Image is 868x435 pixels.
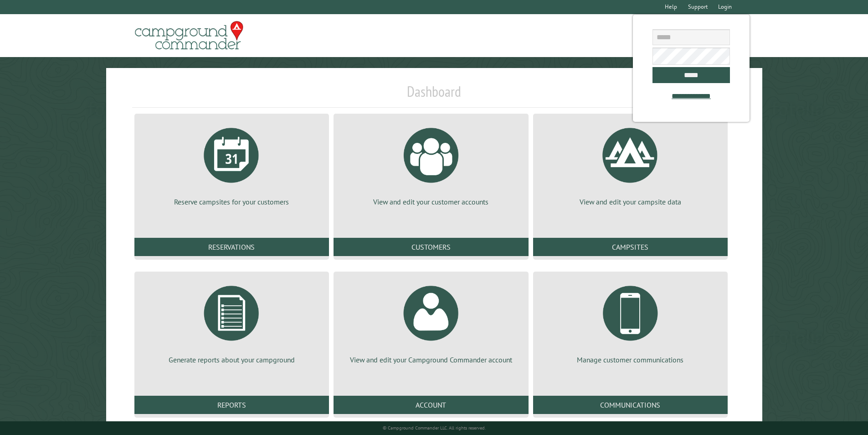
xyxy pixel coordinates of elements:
p: Manage customer communications [544,355,717,365]
p: View and edit your customer accounts [344,197,517,207]
small: © Campground Commander LLC. All rights reserved. [383,425,486,431]
a: Generate reports about your campground [145,279,318,365]
a: View and edit your Campground Commander account [344,279,517,365]
p: View and edit your Campground Commander account [344,355,517,365]
h1: Dashboard [132,83,736,108]
p: Generate reports about your campground [145,355,318,365]
a: Account [334,396,528,414]
a: Campsites [533,238,728,256]
a: Customers [334,238,528,256]
a: Reserve campsites for your customers [145,121,318,207]
a: View and edit your campsite data [544,121,717,207]
p: View and edit your campsite data [544,197,717,207]
a: Reservations [134,238,329,256]
a: Manage customer communications [544,279,717,365]
a: Reports [134,396,329,414]
a: Communications [533,396,728,414]
p: Reserve campsites for your customers [145,197,318,207]
img: Campground Commander [132,18,246,53]
a: View and edit your customer accounts [344,121,517,207]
